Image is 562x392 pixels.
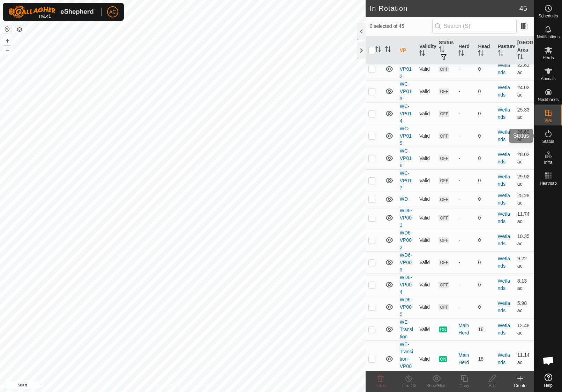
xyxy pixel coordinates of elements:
div: - [458,237,472,244]
a: WD6-VP002 [400,230,412,250]
span: OFF [439,89,449,94]
div: Create [506,383,534,389]
th: Pasture [495,36,515,65]
span: ON [439,356,447,362]
td: 0 [475,80,495,102]
a: Wetlands [498,174,510,187]
td: 18 [475,340,495,377]
a: Wetlands [498,211,510,224]
span: Infra [544,160,552,164]
div: Main Herd [458,322,472,337]
td: 25.33 ac [515,102,534,125]
a: Wetlands [498,129,510,142]
th: Head [475,36,495,65]
td: Valid [417,296,436,318]
td: Valid [417,169,436,192]
td: 5.98 ac [515,296,534,318]
a: WC-VP017 [400,170,412,191]
a: Wetlands [498,152,510,164]
span: OFF [439,178,449,184]
a: Wetlands [498,193,510,206]
span: OFF [439,197,449,202]
td: Valid [417,125,436,147]
td: 24.02 ac [515,80,534,102]
td: Valid [417,102,436,125]
p-sorticon: Activate to sort [375,47,381,53]
td: Valid [417,80,436,102]
div: Main Herd [458,352,472,366]
button: Map Layers [15,25,24,34]
a: WC-VP014 [400,103,412,124]
td: Valid [417,192,436,207]
td: 0 [475,58,495,80]
th: [GEOGRAPHIC_DATA] Area [515,36,534,65]
span: OFF [439,237,449,243]
td: 22.63 ac [515,58,534,80]
td: 0 [475,207,495,229]
span: Neckbands [538,98,559,102]
p-sorticon: Activate to sort [385,47,391,53]
a: Wetlands [498,256,510,269]
input: Search (S) [432,19,517,33]
span: Notifications [537,35,560,39]
a: WC-VP012 [400,59,412,79]
th: Status [436,36,456,65]
div: Copy [450,383,478,389]
div: - [458,214,472,222]
div: Turn Off [395,383,422,389]
a: WD6-VP005 [400,297,412,317]
span: OFF [439,260,449,266]
td: 8.13 ac [515,274,534,296]
td: Valid [417,318,436,340]
a: WC-VP015 [400,126,412,146]
a: WD6-VP004 [400,275,412,295]
td: Valid [417,274,436,296]
div: - [458,88,472,95]
td: Valid [417,207,436,229]
th: VP [397,36,417,65]
a: WE-Transition [400,319,413,339]
span: 45 [519,3,527,14]
span: Herds [542,56,554,60]
p-sorticon: Activate to sort [478,51,484,57]
td: Valid [417,229,436,251]
div: - [458,155,472,162]
td: Valid [417,340,436,377]
td: 0 [475,169,495,192]
button: Reset Map [3,25,12,33]
p-sorticon: Activate to sort [517,55,523,60]
span: OFF [439,304,449,310]
td: 12.48 ac [515,318,534,340]
span: OFF [439,155,449,161]
p-sorticon: Activate to sort [439,47,444,53]
span: Delete [375,383,387,388]
span: AC [109,8,116,16]
td: 0 [475,229,495,251]
div: Edit [478,383,506,389]
a: Help [534,371,562,390]
span: Heatmap [540,181,557,185]
span: Animals [541,77,556,81]
a: Wetlands [498,107,510,120]
span: Help [544,383,553,387]
span: ON [439,326,447,332]
span: OFF [439,215,449,221]
span: Schedules [538,14,558,18]
td: 9.22 ac [515,251,534,274]
td: Valid [417,147,436,169]
img: Gallagher Logo [8,6,96,18]
td: 0 [475,251,495,274]
div: - [458,66,472,73]
a: WC-VP013 [400,81,412,101]
p-sorticon: Activate to sort [498,51,503,57]
span: OFF [439,133,449,139]
div: - [458,195,472,203]
div: - [458,303,472,311]
td: 10.35 ac [515,229,534,251]
button: + [3,37,12,45]
td: 28.02 ac [515,147,534,169]
span: OFF [439,66,449,72]
a: Contact Us [190,383,210,389]
th: Validity [417,36,436,65]
td: 0 [475,102,495,125]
